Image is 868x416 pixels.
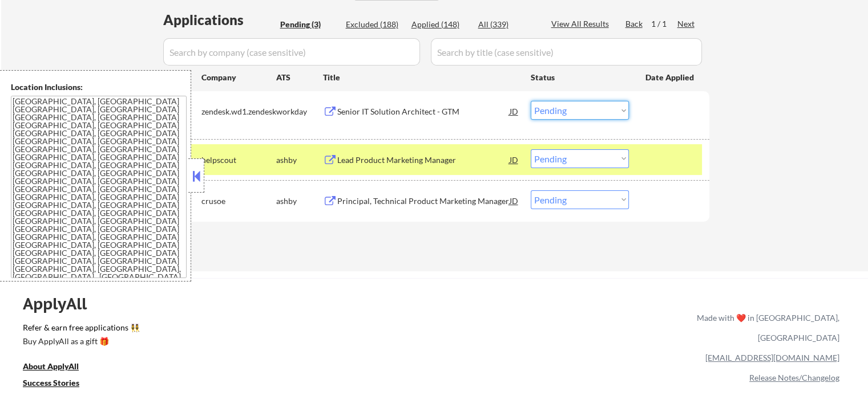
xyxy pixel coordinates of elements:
[625,18,644,30] div: Back
[23,337,137,345] div: Buy ApplyAll as a gift 🎁
[23,294,100,313] div: ApplyAll
[478,19,535,30] div: All (339)
[201,154,276,166] div: helpscout
[23,336,137,350] a: Buy ApplyAll as a gift 🎁
[508,149,520,170] div: JD
[705,353,839,362] a: [EMAIL_ADDRESS][DOMAIN_NAME]
[23,377,95,391] a: Success Stories
[11,81,187,93] div: Location Inclusions:
[23,361,95,375] a: About ApplyAll
[749,373,839,382] a: Release Notes/Changelog
[323,72,520,83] div: Title
[337,106,510,117] div: Senior IT Solution Architect - GTM
[280,19,337,30] div: Pending (3)
[276,106,323,117] div: workday
[531,67,629,87] div: Status
[23,324,458,336] a: Refer & earn free applications 👯‍♀️
[692,308,839,348] div: Made with ❤️ in [GEOGRAPHIC_DATA], [GEOGRAPHIC_DATA]
[411,19,469,30] div: Applied (148)
[337,154,510,166] div: Lead Product Marketing Manager
[163,13,276,27] div: Applications
[201,195,276,207] div: crusoe
[346,19,403,30] div: Excluded (188)
[23,361,79,371] u: About ApplyAll
[201,72,276,83] div: Company
[337,195,510,207] div: Principal, Technical Product Marketing Manager
[276,154,323,166] div: ashby
[431,38,702,66] input: Search by title (case sensitive)
[677,18,696,30] div: Next
[23,378,79,388] u: Success Stories
[551,18,612,30] div: View All Results
[508,101,520,121] div: JD
[645,72,696,83] div: Date Applied
[508,190,520,211] div: JD
[276,195,323,207] div: ashby
[163,38,420,66] input: Search by company (case sensitive)
[651,18,677,30] div: 1 / 1
[276,72,323,83] div: ATS
[201,106,276,117] div: zendesk.wd1.zendesk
